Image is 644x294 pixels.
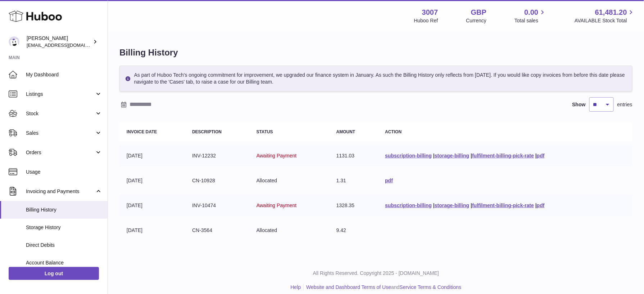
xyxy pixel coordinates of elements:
a: pdf [537,202,545,208]
a: Service Terms & Conditions [400,284,462,290]
a: pdf [537,153,545,159]
span: Allocated [257,178,277,183]
td: [DATE] [119,195,185,216]
span: entries [617,101,632,108]
span: My Dashboard [26,71,102,78]
a: Log out [9,267,99,280]
td: 9.42 [329,220,378,241]
div: [PERSON_NAME] [27,35,91,49]
a: storage-billing [435,153,469,159]
span: Usage [26,169,102,175]
strong: Action [385,129,402,134]
span: | [471,153,472,159]
p: All Rights Reserved. Copyright 2025 - [DOMAIN_NAME] [114,270,638,277]
td: 1131.03 [329,145,378,166]
a: storage-billing [435,202,469,208]
span: Invoicing and Payments [26,188,95,195]
span: | [433,202,435,208]
td: INV-10474 [185,195,249,216]
span: Allocated [257,227,277,233]
strong: Invoice Date [127,129,157,134]
span: Total sales [514,17,547,24]
div: As part of Huboo Tech's ongoing commitment for improvement, we upgraded our finance system in Jan... [119,66,632,92]
img: bevmay@maysama.com [9,36,19,47]
a: pdf [385,178,393,183]
a: Website and Dashboard Terms of Use [306,284,391,290]
td: INV-12232 [185,145,249,166]
span: 0.00 [525,8,539,17]
span: Storage History [26,224,102,231]
a: 61,481.20 AVAILABLE Stock Total [575,8,635,24]
div: Huboo Ref [414,17,438,24]
span: Listings [26,91,95,98]
div: Currency [466,17,487,24]
td: CN-3564 [185,220,249,241]
a: fulfilment-billing-pick-rate [472,202,534,208]
a: subscription-billing [385,153,432,159]
a: Help [291,284,301,290]
span: Stock [26,110,95,117]
td: [DATE] [119,170,185,191]
span: Billing History [26,206,102,213]
a: fulfilment-billing-pick-rate [472,153,534,159]
span: | [535,153,537,159]
strong: Description [192,129,222,134]
span: Direct Debits [26,242,102,249]
td: CN-10928 [185,170,249,191]
span: | [433,153,435,159]
span: | [535,202,537,208]
strong: 3007 [422,8,438,17]
a: subscription-billing [385,202,432,208]
span: Awaiting Payment [257,153,297,159]
td: 1.31 [329,170,378,191]
span: Sales [26,130,95,137]
td: [DATE] [119,145,185,166]
td: 1328.35 [329,195,378,216]
a: 0.00 Total sales [514,8,547,24]
span: 61,481.20 [595,8,627,17]
span: Orders [26,149,95,156]
span: Account Balance [26,259,102,266]
span: | [471,202,472,208]
td: [DATE] [119,220,185,241]
h1: Billing History [119,47,632,58]
strong: GBP [471,8,486,17]
span: [EMAIL_ADDRESS][DOMAIN_NAME] [27,42,106,48]
span: Awaiting Payment [257,202,297,208]
li: and [304,284,461,291]
strong: Amount [336,129,355,134]
span: AVAILABLE Stock Total [575,17,635,24]
label: Show [572,101,586,108]
strong: Status [257,129,273,134]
